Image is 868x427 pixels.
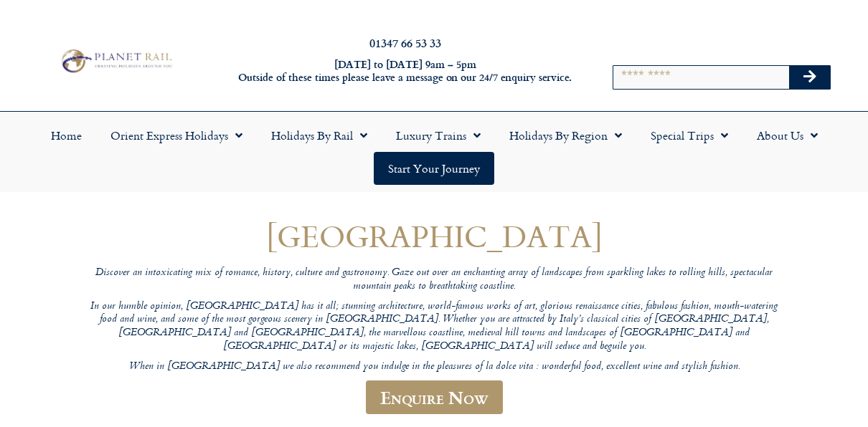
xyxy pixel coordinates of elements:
p: When in [GEOGRAPHIC_DATA] we also recommend you indulge in the pleasures of la dolce vita : wonde... [90,360,778,374]
h6: [DATE] to [DATE] 9am – 5pm Outside of these times please leave a message on our 24/7 enquiry serv... [235,58,575,85]
a: Start your Journey [374,152,494,185]
img: Planet Rail Train Holidays Logo [57,47,175,75]
a: Home [37,119,96,152]
a: 01347 66 53 33 [369,34,441,51]
h1: [GEOGRAPHIC_DATA] [90,219,778,253]
a: About Us [742,119,832,152]
a: Orient Express Holidays [96,119,257,152]
nav: Menu [7,119,861,185]
button: Search [789,66,831,89]
a: Special Trips [636,119,742,152]
a: Holidays by Region [495,119,636,152]
a: Enquire Now [366,380,503,414]
a: Luxury Trains [382,119,495,152]
p: Discover an intoxicating mix of romance, history, culture and gastronomy. Gaze out over an enchan... [90,267,778,293]
p: In our humble opinion, [GEOGRAPHIC_DATA] has it all; stunning architecture, world-famous works of... [90,300,778,354]
a: Holidays by Rail [257,119,382,152]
